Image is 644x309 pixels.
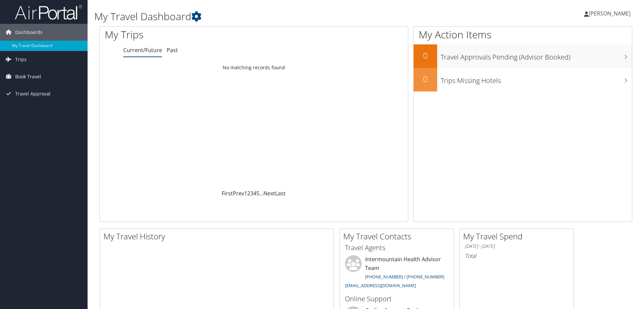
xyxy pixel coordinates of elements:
[263,190,275,197] a: Next
[15,85,51,102] span: Travel Approval
[345,282,416,288] a: [EMAIL_ADDRESS][DOMAIN_NAME]
[247,190,250,197] a: 2
[253,190,256,197] a: 4
[465,252,569,260] h6: Total
[233,190,244,197] a: Prev
[15,4,82,20] img: airportal-logo.png
[414,50,437,61] h2: 0
[441,73,632,85] h3: Trips Missing Hotels
[103,231,333,242] h2: My Travel History
[222,190,233,197] a: First
[414,73,437,85] h2: 0
[345,243,449,253] h3: Travel Agents
[343,231,454,242] h2: My Travel Contacts
[94,9,456,24] h1: My Travel Dashboard
[441,49,632,62] h3: Travel Approvals Pending (Advisor Booked)
[365,274,444,280] a: [PHONE_NUMBER] / [PHONE_NUMBER]
[345,294,449,304] h3: Online Support
[244,190,247,197] a: 1
[105,28,275,42] h1: My Trips
[15,24,42,41] span: Dashboards
[589,10,631,17] span: [PERSON_NAME]
[167,46,178,54] a: Past
[342,255,452,291] li: Intermountain Health Advisor Team
[275,190,286,197] a: Last
[15,51,27,68] span: Trips
[465,243,569,249] h6: [DATE] - [DATE]
[414,28,632,42] h1: My Action Items
[100,62,408,74] td: No matching records found
[414,68,632,91] a: 0Trips Missing Hotels
[414,44,632,68] a: 0Travel Approvals Pending (Advisor Booked)
[123,46,162,54] a: Current/Future
[259,190,263,197] span: …
[256,190,259,197] a: 5
[584,3,637,24] a: [PERSON_NAME]
[250,190,253,197] a: 3
[463,231,574,242] h2: My Travel Spend
[15,68,41,85] span: Book Travel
